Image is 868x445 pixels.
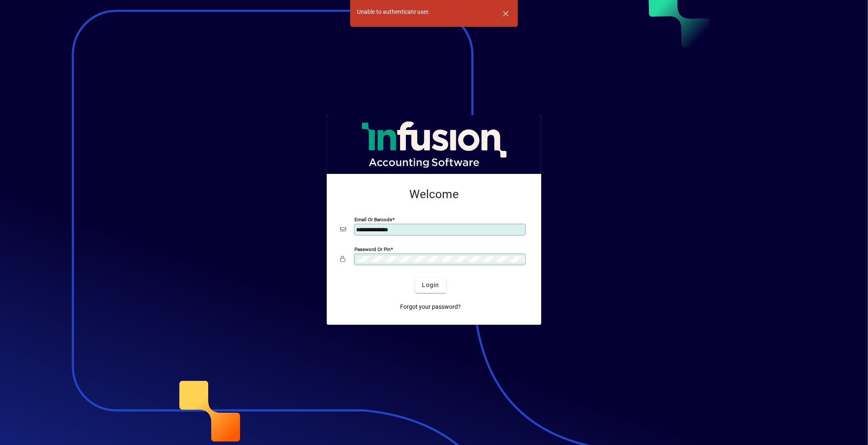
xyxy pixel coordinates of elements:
[400,303,461,311] span: Forgot your password?
[354,216,392,222] mat-label: Email or Barcode
[397,300,465,315] a: Forgot your password?
[357,8,430,16] div: Unable to authenticate user.
[422,281,439,290] span: Login
[354,246,390,252] mat-label: Password or Pin
[415,278,446,293] button: Login
[340,187,528,202] h2: Welcome
[496,3,516,23] button: Dismiss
